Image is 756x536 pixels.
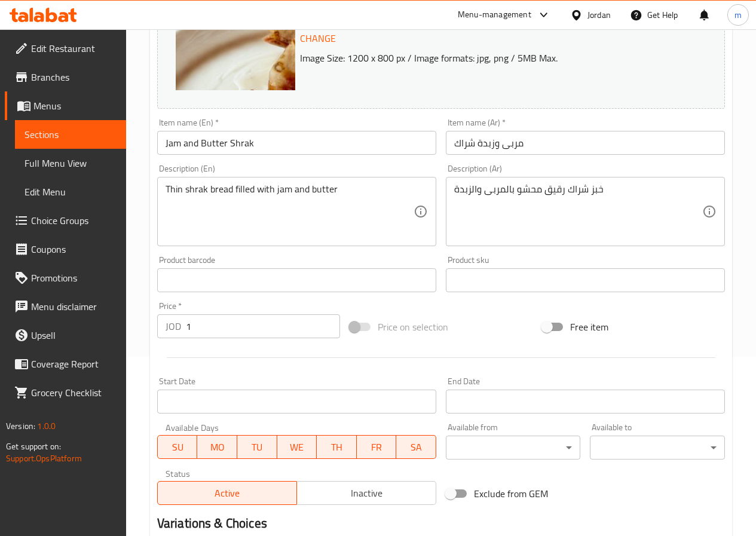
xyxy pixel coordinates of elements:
a: Menu disclaimer [5,292,126,321]
span: MO [202,439,232,456]
button: Inactive [296,481,436,505]
textarea: Thin shrak bread filled with jam and butter [166,183,414,240]
input: Enter name Ar [446,131,725,155]
button: TU [237,435,277,459]
a: Choice Groups [5,206,126,235]
span: Menus [33,99,117,113]
input: Enter name En [157,131,436,155]
a: Edit Restaurant [5,34,126,63]
span: Coverage Report [31,357,117,371]
input: Please enter product sku [446,268,725,292]
span: FR [362,439,392,456]
span: 1.0.0 [37,418,56,434]
span: Change [300,30,336,47]
button: SU [157,435,197,459]
button: SA [396,435,436,459]
span: Branches [31,70,117,84]
button: Active [157,481,297,505]
a: Coupons [5,235,126,264]
p: JOD [166,319,181,333]
a: Support.OpsPlatform [6,451,82,466]
button: WE [277,435,317,459]
a: Grocery Checklist [5,378,126,407]
span: Price on selection [378,320,448,334]
button: Change [295,26,341,51]
div: Menu-management [458,8,531,22]
a: Menus [5,91,126,120]
span: Promotions [31,271,117,285]
span: SA [401,439,431,456]
span: Edit Menu [25,185,117,199]
textarea: خبز شراك رقيق محشو بالمربى والزبدة [454,183,702,240]
a: Upsell [5,321,126,350]
button: FR [357,435,397,459]
span: Full Menu View [25,156,117,170]
h2: Variations & Choices [157,514,725,532]
span: Edit Restaurant [31,41,117,56]
span: Menu disclaimer [31,299,117,314]
div: ​ [446,436,581,460]
span: TU [242,439,273,456]
span: TH [322,439,352,456]
a: Edit Menu [15,177,126,206]
span: Exclude from GEM [474,486,548,501]
a: Branches [5,63,126,91]
span: Free item [570,320,608,334]
span: Upsell [31,328,117,342]
span: Sections [25,127,117,142]
span: Version: [6,418,35,434]
a: Promotions [5,264,126,292]
button: MO [197,435,237,459]
span: WE [282,439,313,456]
a: Sections [15,120,126,149]
p: Image Size: 1200 x 800 px / Image formats: jpg, png / 5MB Max. [295,51,693,65]
span: m [734,8,742,22]
div: Jordan [587,8,611,22]
span: Coupons [31,242,117,256]
span: Active [163,485,292,502]
input: Please enter product barcode [157,268,436,292]
span: Inactive [302,485,431,502]
span: SU [163,439,192,456]
span: Get support on: [6,439,61,454]
span: Grocery Checklist [31,385,117,400]
span: Choice Groups [31,213,117,228]
button: TH [317,435,357,459]
a: Coverage Report [5,350,126,378]
a: Full Menu View [15,149,126,177]
div: ​ [590,436,725,460]
input: Please enter price [186,314,340,338]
